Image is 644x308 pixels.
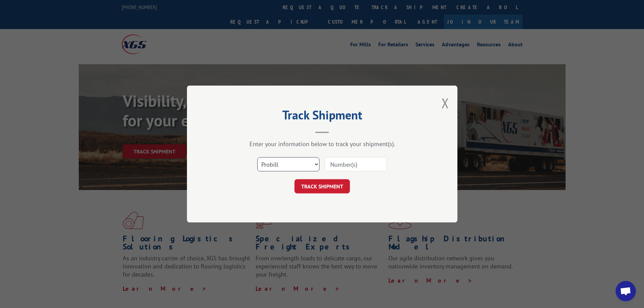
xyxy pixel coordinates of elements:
div: Enter your information below to track your shipment(s). [221,140,424,148]
h2: Track Shipment [221,110,424,123]
button: Close modal [442,94,449,112]
div: Open chat [616,281,636,301]
button: TRACK SHIPMENT [294,179,350,193]
input: Number(s) [325,157,387,171]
